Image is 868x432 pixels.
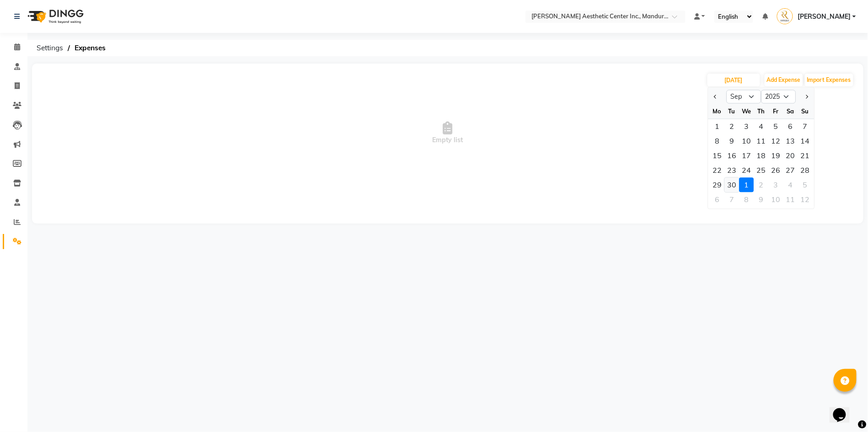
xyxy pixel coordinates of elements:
div: Friday, October 10, 2025 [769,192,783,207]
div: Wednesday, September 3, 2025 [739,119,754,134]
div: 22 [710,163,725,178]
div: 13 [783,134,798,149]
div: Wednesday, September 24, 2025 [739,163,754,178]
div: 6 [710,192,725,207]
div: Monday, September 1, 2025 [710,119,725,134]
span: Expenses [70,40,110,56]
div: Sunday, September 14, 2025 [798,134,813,149]
div: 19 [769,149,783,163]
div: 30 [725,178,739,192]
select: Select year [761,90,796,104]
div: Saturday, September 27, 2025 [783,163,798,178]
div: Tuesday, September 2, 2025 [725,119,739,134]
div: 4 [754,119,769,134]
div: 11 [754,134,769,149]
div: Tuesday, September 16, 2025 [725,149,739,163]
div: 7 [798,119,813,134]
button: Add Expense [765,74,803,86]
div: 29 [710,178,725,192]
div: Wednesday, October 1, 2025 [739,178,754,192]
div: 11 [783,192,798,207]
div: 21 [798,149,813,163]
div: 7 [725,192,739,207]
div: Friday, October 3, 2025 [769,178,783,192]
div: Saturday, September 13, 2025 [783,134,798,149]
div: 2 [754,178,769,192]
div: 20 [783,149,798,163]
span: [PERSON_NAME] [798,12,851,21]
div: Sunday, October 12, 2025 [798,192,813,207]
div: 26 [769,163,783,178]
div: 15 [710,149,725,163]
input: PLACEHOLDER.DATE [707,74,760,86]
div: 10 [769,192,783,207]
div: Monday, September 22, 2025 [710,163,725,178]
div: 8 [739,192,754,207]
div: Sa [783,104,798,119]
div: Monday, September 15, 2025 [710,149,725,163]
div: 5 [769,119,783,134]
div: We [739,104,754,119]
div: 8 [710,134,725,149]
div: 9 [754,192,769,207]
div: Sunday, October 5, 2025 [798,178,813,192]
div: Friday, September 26, 2025 [769,163,783,178]
div: 28 [798,163,813,178]
div: Tuesday, September 9, 2025 [725,134,739,149]
div: Wednesday, October 8, 2025 [739,192,754,207]
div: Tuesday, September 23, 2025 [725,163,739,178]
div: Tuesday, September 30, 2025 [725,178,739,192]
div: 3 [739,119,754,134]
div: Monday, October 6, 2025 [710,192,725,207]
div: Saturday, September 20, 2025 [783,149,798,163]
div: 4 [783,178,798,192]
div: Saturday, October 11, 2025 [783,192,798,207]
div: Thursday, September 4, 2025 [754,119,769,134]
div: 18 [754,149,769,163]
div: 9 [725,134,739,149]
div: Thursday, October 2, 2025 [754,178,769,192]
div: Thursday, October 9, 2025 [754,192,769,207]
div: Th [754,104,769,119]
div: Friday, September 19, 2025 [769,149,783,163]
div: Fr [769,104,783,119]
div: 25 [754,163,769,178]
span: Empty list [41,87,854,179]
div: Saturday, October 4, 2025 [783,178,798,192]
div: Wednesday, September 10, 2025 [739,134,754,149]
div: Su [798,104,813,119]
div: Thursday, September 25, 2025 [754,163,769,178]
img: logo [23,4,86,29]
button: Import Expenses [805,74,853,86]
div: 16 [725,149,739,163]
div: Thursday, September 18, 2025 [754,149,769,163]
div: 27 [783,163,798,178]
div: 17 [739,149,754,163]
iframe: chat widget [830,395,859,423]
div: 12 [798,192,813,207]
div: Thursday, September 11, 2025 [754,134,769,149]
div: Friday, September 5, 2025 [769,119,783,134]
div: 12 [769,134,783,149]
div: Sunday, September 21, 2025 [798,149,813,163]
div: 1 [739,178,754,192]
div: Friday, September 12, 2025 [769,134,783,149]
div: Wednesday, September 17, 2025 [739,149,754,163]
div: 10 [739,134,754,149]
img: Oscar Razzouk [777,8,793,24]
div: Tuesday, October 7, 2025 [725,192,739,207]
div: Monday, September 8, 2025 [710,134,725,149]
button: Previous month [712,90,720,104]
div: Monday, September 29, 2025 [710,178,725,192]
div: Saturday, September 6, 2025 [783,119,798,134]
div: 6 [783,119,798,134]
div: 14 [798,134,813,149]
select: Select month [727,90,761,104]
div: Sunday, September 7, 2025 [798,119,813,134]
div: 24 [739,163,754,178]
button: Next month [803,90,810,104]
span: Settings [32,40,68,56]
div: Mo [710,104,725,119]
div: 1 [710,119,725,134]
div: 3 [769,178,783,192]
